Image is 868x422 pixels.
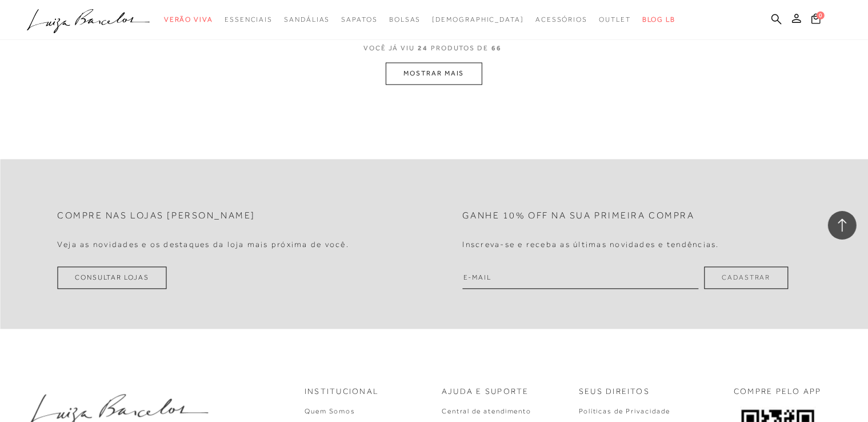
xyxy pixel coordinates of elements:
a: categoryNavScreenReaderText [599,9,631,30]
span: Outlet [599,15,631,23]
span: [DEMOGRAPHIC_DATA] [432,15,524,23]
span: Essenciais [225,15,273,23]
a: categoryNavScreenReaderText [164,9,213,30]
h4: Inscreva-se e receba as últimas novidades e tendências. [463,240,719,249]
span: BLOG LB [642,15,675,23]
span: Verão Viva [164,15,213,23]
a: noSubCategoriesText [432,9,524,30]
a: Consultar Lojas [57,266,167,289]
a: Central de atendimento [442,407,531,415]
a: categoryNavScreenReaderText [535,9,587,30]
span: Sandálias [284,15,330,23]
a: categoryNavScreenReaderText [284,9,330,30]
p: Seus Direitos [579,386,650,397]
span: 24 [418,44,428,52]
a: Políticas de Privacidade [579,407,670,415]
p: Institucional [305,386,379,397]
h4: Veja as novidades e os destaques da loja mais próxima de você. [57,240,349,249]
span: Acessórios [535,15,587,23]
button: 0 [808,13,824,28]
h2: Compre nas lojas [PERSON_NAME] [57,210,255,221]
p: COMPRE PELO APP [734,386,822,397]
a: categoryNavScreenReaderText [225,9,273,30]
h2: Ganhe 10% off na sua primeira compra [463,210,695,221]
a: categoryNavScreenReaderText [341,9,377,30]
span: Sapatos [341,15,377,23]
span: 0 [817,11,825,19]
a: BLOG LB [642,9,675,30]
p: Ajuda e Suporte [442,386,529,397]
a: categoryNavScreenReaderText [389,9,421,30]
button: Cadastrar [704,266,788,289]
button: MOSTRAR MAIS [386,62,482,85]
span: VOCÊ JÁ VIU PRODUTOS DE [363,44,505,52]
span: 66 [491,44,502,52]
span: Bolsas [389,15,421,23]
a: Quem Somos [305,407,355,415]
input: E-mail [463,266,699,289]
